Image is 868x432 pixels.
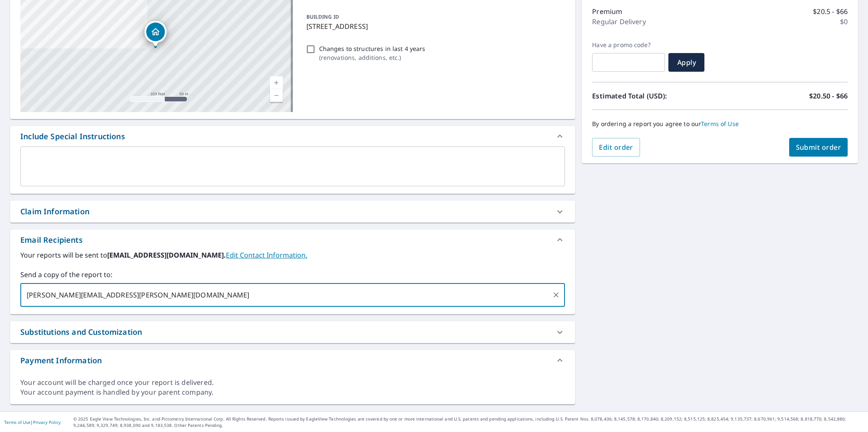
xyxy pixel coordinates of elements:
div: Claim Information [20,206,89,217]
div: Substitutions and Customization [10,321,575,343]
a: Terms of Use [701,120,739,128]
p: [STREET_ADDRESS] [306,21,562,31]
div: Email Recipients [20,234,83,246]
div: Include Special Instructions [20,131,125,142]
span: Submit order [796,143,841,152]
label: Send a copy of the report to: [20,269,565,280]
p: ( renovations, additions, etc. ) [319,53,426,62]
div: Include Special Instructions [10,126,575,146]
p: $20.50 - $66 [809,91,848,101]
div: Claim Information [10,201,575,222]
button: Edit order [592,138,640,157]
div: Substitutions and Customization [20,326,142,338]
span: Edit order [599,143,633,152]
p: By ordering a report you agree to our [592,120,848,128]
p: | [4,420,61,425]
p: $20.5 - $66 [813,6,848,17]
a: Current Level 17, Zoom Out [270,89,283,102]
p: Regular Delivery [592,17,645,27]
button: Apply [668,53,704,72]
div: Dropped pin, building 1, Residential property, 3822 Highway D Defiance, MO 63341 [145,21,167,47]
label: Your reports will be sent to [20,250,565,260]
div: Your account payment is handled by your parent company. [20,387,565,397]
p: Estimated Total (USD): [592,91,720,101]
span: Apply [675,58,698,67]
div: Your account will be charged once your report is delivered. [20,378,565,387]
button: Clear [550,289,562,301]
a: Terms of Use [4,419,31,425]
a: Current Level 17, Zoom In [270,76,283,89]
a: EditContactInfo [226,250,307,260]
button: Submit order [789,138,848,157]
p: Changes to structures in last 4 years [319,44,426,53]
p: BUILDING ID [306,13,339,20]
div: Payment Information [20,355,102,366]
div: Payment Information [10,350,575,370]
div: Email Recipients [10,230,575,250]
label: Have a promo code? [592,41,665,49]
b: [EMAIL_ADDRESS][DOMAIN_NAME]. [107,250,226,260]
p: $0 [840,17,848,27]
a: Privacy Policy [33,419,61,425]
p: © 2025 Eagle View Technologies, Inc. and Pictometry International Corp. All Rights Reserved. Repo... [73,416,864,429]
p: Premium [592,6,622,17]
